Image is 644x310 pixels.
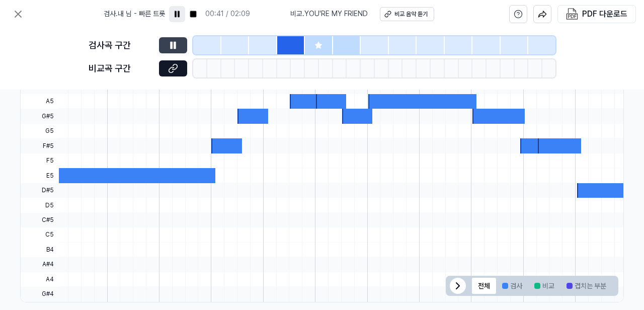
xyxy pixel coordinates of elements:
div: 비교곡 구간 [89,61,153,76]
span: A5 [21,94,59,109]
span: 검사 . 내 님 - 빠른 트롯 [104,9,165,19]
div: 검사곡 구간 [89,38,153,53]
span: A#4 [21,257,59,272]
span: A4 [21,272,59,287]
span: C#5 [21,213,59,227]
span: E5 [21,168,59,183]
span: G5 [21,124,59,138]
button: help [509,5,527,23]
span: B4 [21,243,59,257]
button: PDF 다운로드 [564,6,629,23]
img: share [538,10,547,19]
span: G#5 [21,109,59,123]
div: 00:41 / 02:09 [205,9,250,19]
button: 전체 [472,278,496,294]
div: 비교 음악 듣기 [394,10,428,19]
span: F#5 [21,138,59,153]
span: F5 [21,153,59,168]
button: 겹치는 부분 [560,278,612,294]
img: PDF Download [566,8,578,20]
button: 검사 [496,278,528,294]
span: C5 [21,227,59,242]
span: D#5 [21,183,59,198]
button: 비교 음악 듣기 [380,7,434,21]
svg: help [514,9,523,19]
button: 비교 [528,278,560,294]
span: 비교 . YOU'RE MY FRIEND [290,9,368,19]
span: G#4 [21,287,59,301]
span: D5 [21,198,59,212]
div: PDF 다운로드 [582,8,627,21]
